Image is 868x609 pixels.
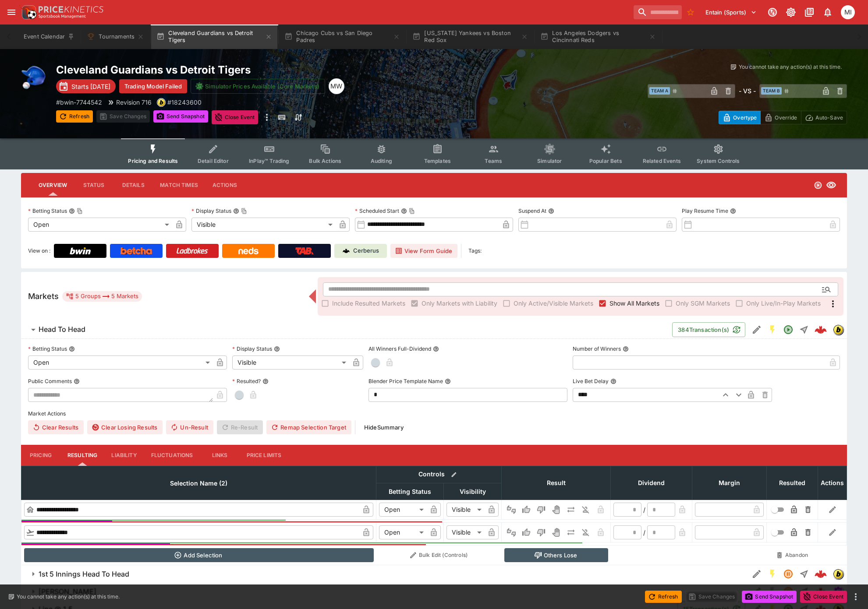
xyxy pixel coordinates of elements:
[28,407,840,420] label: Market Actions
[390,244,457,258] button: View Form Guide
[820,4,836,20] button: Notifications
[468,244,482,258] label: Tags:
[28,420,84,434] button: Clear Results
[519,503,533,517] button: Win
[800,591,847,603] button: Close Event
[504,548,608,562] button: Others Lose
[329,78,344,94] div: Michael Wilczynski
[815,324,827,336] img: logo-cerberus--red.svg
[850,591,861,602] button: more
[796,322,812,338] button: Straight
[769,548,815,562] button: Abandon
[232,356,349,370] div: Visible
[761,87,782,95] span: Team B
[765,4,780,20] button: Connected to PK
[765,584,780,599] button: SGM Disabled
[368,345,431,352] p: All Winners Full-Dividend
[56,98,102,107] p: Copy To Clipboard
[833,324,843,335] div: bwin
[682,207,728,215] p: Play Resume Time
[17,593,120,601] p: You cannot take any action(s) at this time.
[368,377,443,385] p: Blender Price Template Name
[81,25,149,49] button: Tournaments
[649,87,670,95] span: Team A
[379,503,427,517] div: Open
[446,525,485,539] div: Visible
[66,291,138,302] div: 5 Groups 5 Markets
[783,4,799,20] button: Toggle light/dark mode
[700,5,762,19] button: Select Tenant
[262,110,272,124] button: more
[232,345,272,352] p: Display Status
[833,569,843,579] div: bwin
[579,525,593,539] button: Eliminated In Play
[775,113,797,122] p: Override
[535,25,661,49] button: Los Angeles Dodgers vs Cincinnati Reds
[39,570,129,579] h6: 1st 5 Innings Head To Head
[191,79,325,94] button: Simulator Prices Available (Core Markets)
[56,63,452,77] h2: Copy To Clipboard
[609,299,659,308] span: Show All Markets
[167,98,202,107] p: Copy To Clipboard
[534,525,548,539] button: Lose
[119,79,187,93] button: Trading Model Failed
[780,584,796,599] button: Suspended
[519,525,533,539] button: Win
[534,503,548,517] button: Lose
[241,208,247,214] button: Copy To Clipboard
[833,325,843,334] img: bwin
[71,82,110,91] p: Starts [DATE]
[39,14,86,18] img: Sportsbook Management
[841,5,855,19] div: michael.wilczynski
[433,346,439,352] button: All Winners Full-Dividend
[407,25,533,49] button: [US_STATE] Yankees vs Boston Red Sox
[74,378,80,384] button: Public Comments
[212,110,259,124] button: Close Event
[28,244,50,258] label: View on :
[765,566,780,582] button: SGM Enabled
[692,466,767,500] th: Margin
[739,63,842,71] p: You cannot take any action(s) at this time.
[815,568,827,580] img: logo-cerberus--red.svg
[801,111,847,124] button: Auto-Save
[376,466,502,483] th: Controls
[589,158,622,164] span: Popular Bets
[249,158,289,164] span: InPlay™ Trading
[70,247,91,254] img: Bwin
[818,466,847,500] th: Actions
[56,110,93,123] button: Refresh
[19,4,37,21] img: PriceKinetics Logo
[796,584,812,599] button: Straight
[684,5,698,19] button: No Bookmarks
[643,158,681,164] span: Related Events
[719,111,847,124] div: Start From
[815,568,827,580] div: 2b5addc0-9802-4b5b-9e16-c477701cfe8c
[643,505,645,514] div: /
[28,345,67,352] p: Betting Status
[765,322,780,338] button: SGM Enabled
[205,175,244,196] button: Actions
[796,566,812,582] button: Straight
[279,25,405,49] button: Chicago Cubs vs San Diego Padres
[780,566,796,582] button: Suspended
[24,548,374,562] button: Add Selection
[579,503,593,517] button: Eliminated In Play
[549,525,563,539] button: Void
[144,445,200,466] button: Fluctuations
[28,356,213,370] div: Open
[128,158,178,164] span: Pricing and Results
[151,25,277,49] button: Cleveland Guardians vs Detroit Tigers
[783,324,794,335] svg: Open
[21,565,749,583] button: 1st 5 Innings Head To Head
[18,25,80,49] button: Event Calendar
[176,247,208,254] img: Ladbrokes
[28,207,67,215] p: Betting Status
[826,180,836,190] svg: Visible
[28,218,172,232] div: Open
[749,584,765,599] button: Edit Detail
[760,111,801,124] button: Override
[153,175,205,196] button: Match Times
[767,466,818,500] th: Resulted
[719,111,761,124] button: Overtype
[28,377,72,385] p: Public Comments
